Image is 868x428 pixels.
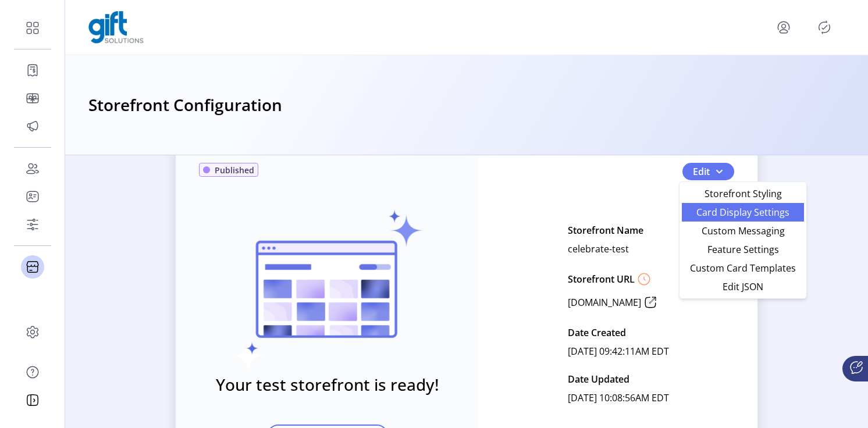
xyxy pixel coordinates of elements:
li: Custom Messaging [682,222,804,240]
span: Published [215,164,254,176]
h3: Storefront Configuration [88,92,282,118]
span: Custom Card Templates [689,263,797,273]
li: Custom Card Templates [682,259,804,277]
span: Edit JSON [689,282,797,291]
li: Edit JSON [682,277,804,296]
li: Feature Settings [682,240,804,259]
p: celebrate-test [568,240,629,258]
span: Feature Settings [689,245,797,254]
p: Date Created [568,323,626,342]
span: Storefront Styling [689,189,797,198]
li: Storefront Styling [682,184,804,203]
button: menu [774,18,793,37]
p: [DATE] 10:08:56AM EDT [568,388,669,407]
img: logo [88,11,144,44]
button: Edit [682,163,734,180]
button: Publisher Panel [815,18,834,37]
p: [DATE] 09:42:11AM EDT [568,342,669,361]
p: [DOMAIN_NAME] [568,295,641,309]
li: Card Display Settings [682,203,804,222]
p: Storefront URL [568,272,635,286]
p: Storefront Name [568,221,643,240]
span: Edit [693,165,710,179]
h3: Your test storefront is ready! [216,372,439,397]
span: Card Display Settings [689,208,797,217]
span: Custom Messaging [689,226,797,236]
p: Date Updated [568,370,629,388]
